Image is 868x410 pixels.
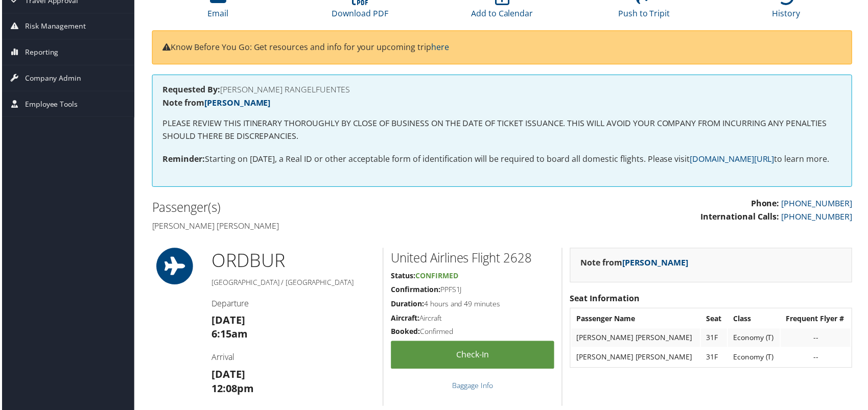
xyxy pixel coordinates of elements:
[452,382,493,392] a: Baggage Info
[572,311,701,329] th: Passenger Name
[572,330,701,349] td: [PERSON_NAME] [PERSON_NAME]
[788,354,848,364] div: --
[783,199,854,210] a: [PHONE_NUMBER]
[391,328,420,338] strong: Booked:
[753,199,781,210] strong: Phone:
[783,311,853,329] th: Frequent Flyer #
[161,84,219,95] strong: Requested By:
[581,258,690,270] strong: Note from
[391,343,555,371] a: Check-in
[161,86,843,94] h4: [PERSON_NAME] RANGELFUENTES
[203,98,270,109] a: [PERSON_NAME]
[210,299,375,310] h4: Departure
[210,279,375,289] h5: [GEOGRAPHIC_DATA] / [GEOGRAPHIC_DATA]
[571,294,641,305] strong: Seat Information
[783,212,854,223] a: [PHONE_NUMBER]
[391,328,555,339] h5: Confirmed
[23,92,76,117] span: Employee Tools
[210,353,375,365] h4: Arrival
[730,350,782,368] td: Economy (T)
[702,330,729,349] td: 31F
[23,40,57,65] span: Reporting
[391,272,415,282] strong: Status:
[730,330,782,349] td: Economy (T)
[415,272,458,282] span: Confirmed
[431,42,449,53] a: here
[391,286,440,296] strong: Confirmation:
[161,117,843,143] p: PLEASE REVIEW THIS ITINERARY THOROUGHLY BY CLOSE OF BUSINESS ON THE DATE OF TICKET ISSUANCE. THIS...
[702,311,729,329] th: Seat
[391,315,419,324] strong: Aircraft:
[161,41,843,55] p: Know Before You Go: Get resources and info for your upcoming trip
[391,300,424,310] strong: Duration:
[210,315,244,328] strong: [DATE]
[702,212,781,223] strong: International Calls:
[572,350,701,368] td: [PERSON_NAME] [PERSON_NAME]
[391,300,555,310] h5: 4 hours and 49 minutes
[210,369,244,383] strong: [DATE]
[391,286,555,296] h5: PPFS1J
[788,335,848,344] div: --
[691,154,776,165] a: [DOMAIN_NAME][URL]
[151,200,495,217] h2: Passenger(s)
[623,258,690,270] a: [PERSON_NAME]
[161,98,270,109] strong: Note from
[210,383,253,397] strong: 12:08pm
[23,14,84,39] span: Risk Management
[161,154,204,165] strong: Reminder:
[702,350,729,368] td: 31F
[151,221,495,232] h4: [PERSON_NAME] [PERSON_NAME]
[210,249,375,275] h1: ORD BUR
[391,251,555,268] h2: United Airlines Flight 2628
[161,154,843,167] p: Starting on [DATE], a Real ID or other acceptable form of identification will be required to boar...
[730,311,782,329] th: Class
[23,66,80,91] span: Company Admin
[210,329,247,343] strong: 6:15am
[391,315,555,325] h5: Aircraft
